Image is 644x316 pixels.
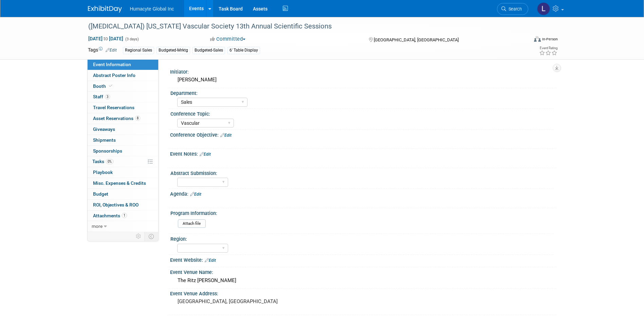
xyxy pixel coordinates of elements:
[93,62,131,67] span: Event Information
[109,84,112,88] i: Booth reservation complete
[93,191,108,197] span: Budget
[93,213,127,218] span: Attachments
[88,92,158,102] a: Staff3
[88,167,158,178] a: Playbook
[88,46,117,54] td: Tags
[135,116,140,121] span: 8
[88,200,158,210] a: ROI, Objectives & ROO
[542,37,558,42] div: In-Person
[92,223,103,229] span: more
[123,47,154,54] div: Regional Sales
[88,146,158,156] a: Sponsorships
[125,37,139,41] span: (3 days)
[175,75,551,85] div: [PERSON_NAME]
[227,47,260,54] div: 6' Table Display
[93,116,140,121] span: Asset Reservations
[93,202,139,208] span: ROI, Objectives & ROO
[534,36,541,42] img: Format-Inperson.png
[157,47,190,54] div: Budgeted-Mrktg
[170,67,556,75] div: Initiator:
[122,213,127,218] span: 1
[93,83,114,89] span: Booth
[93,94,110,99] span: Staff
[88,221,158,232] a: more
[93,180,146,186] span: Misc. Expenses & Credits
[497,3,528,15] a: Search
[86,20,518,33] div: ([MEDICAL_DATA]) [US_STATE] Vascular Society 13th Annual Scientific Sessions
[93,105,134,110] span: Travel Reservations
[170,267,556,276] div: Event Venue Name:
[208,36,248,43] button: Committed
[170,289,556,297] div: Event Venue Address:
[190,192,201,197] a: Edit
[130,6,174,12] span: Humacyte Global Inc
[170,189,556,198] div: Agenda:
[192,47,225,54] div: Budgeted-Sales
[170,168,553,177] div: Abstract Submission:
[88,113,158,124] a: Asset Reservations8
[506,6,522,12] span: Search
[178,298,324,304] pre: [GEOGRAPHIC_DATA], [GEOGRAPHIC_DATA]
[537,2,550,15] img: Linda Hamilton
[374,37,459,42] span: [GEOGRAPHIC_DATA], [GEOGRAPHIC_DATA]
[88,189,158,199] a: Budget
[170,149,556,158] div: Event Notes:
[88,135,158,145] a: Shipments
[93,126,115,132] span: Giveaways
[93,137,116,143] span: Shipments
[170,88,553,97] div: Department:
[539,46,557,50] div: Event Rating
[106,159,113,164] span: 0%
[170,255,556,264] div: Event Website:
[88,211,158,221] a: Attachments1
[88,178,158,189] a: Misc. Expenses & Credits
[88,81,158,92] a: Booth
[88,70,158,81] a: Abstract Poster Info
[488,35,558,45] div: Event Format
[93,148,122,154] span: Sponsorships
[88,102,158,113] a: Travel Reservations
[93,170,113,175] span: Playbook
[103,36,109,41] span: to
[170,208,553,217] div: Program Information:
[88,124,158,135] a: Giveaways
[170,234,553,242] div: Region:
[170,109,553,117] div: Conference Topic:
[88,6,122,13] img: ExhibitDay
[220,133,232,138] a: Edit
[170,130,556,139] div: Conference Objective:
[105,94,110,99] span: 3
[93,73,135,78] span: Abstract Poster Info
[88,36,124,42] span: [DATE] [DATE]
[88,156,158,167] a: Tasks0%
[175,275,551,286] div: The Ritz [PERSON_NAME]
[200,152,211,157] a: Edit
[133,232,145,241] td: Personalize Event Tab Strip
[92,159,113,164] span: Tasks
[205,258,216,263] a: Edit
[88,59,158,70] a: Event Information
[144,232,158,241] td: Toggle Event Tabs
[106,48,117,53] a: Edit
